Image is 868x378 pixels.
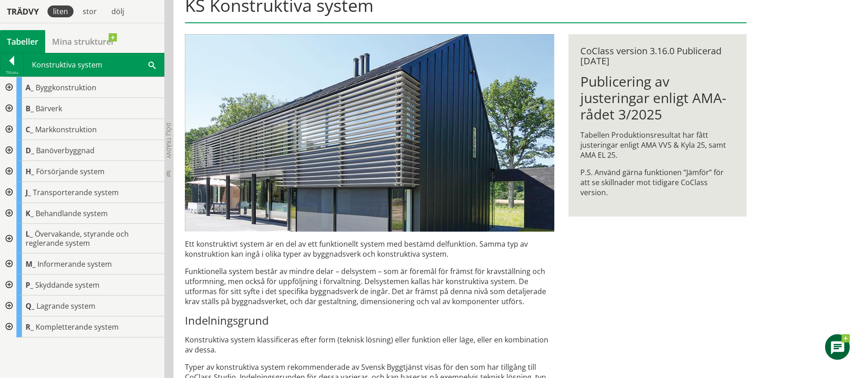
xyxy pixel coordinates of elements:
[36,166,105,176] span: Försörjande system
[580,167,734,197] p: P.S. Använd gärna funktionen ”Jämför” för att se skillnader mot tidigare CoClass version.
[580,73,734,123] h1: Publicering av justeringar enligt AMA-rådet 3/2025
[185,239,554,259] p: Ett konstruktivt system är en del av ett funktionellt system med bestämd delfunktion. Samma typ a...
[0,69,23,76] div: Tillbaka
[26,166,34,176] span: H_
[26,124,33,135] span: C_
[165,123,173,158] span: Dölj trädvy
[26,187,31,197] span: J_
[185,266,554,306] p: Funktionella system består av mindre delar – delsystem – som är föremål för främst för krav­ställ...
[185,34,554,232] img: structural-solar-shading.jpg
[26,259,36,269] span: M_
[37,259,112,269] span: Informerande system
[45,30,121,53] a: Mina strukturer
[106,5,130,17] div: dölj
[24,53,164,76] div: Konstruktiva system
[580,46,734,66] div: CoClass version 3.16.0 Publicerad [DATE]
[580,130,734,160] p: Tabellen Produktionsresultat har fått justeringar enligt AMA VVS & Kyla 25, samt AMA EL 25.
[36,208,108,218] span: Behandlande system
[26,229,129,248] span: Övervakande, styrande och reglerande system
[37,301,95,311] span: Lagrande system
[26,301,35,311] span: Q_
[36,83,96,93] span: Byggkonstruktion
[36,104,62,114] span: Bärverk
[33,187,119,197] span: Transporterande system
[26,322,34,332] span: R_
[36,145,95,155] span: Banöverbyggnad
[26,145,34,155] span: D_
[26,208,34,218] span: K_
[36,322,119,332] span: Kompletterande system
[77,5,102,17] div: stor
[148,60,156,69] span: Sök i tabellen
[26,229,33,239] span: L_
[35,280,100,290] span: Skyddande system
[185,314,554,327] h3: Indelningsgrund
[26,104,34,114] span: B_
[26,83,34,93] span: A_
[185,335,554,355] p: Konstruktiva system klassificeras efter form (teknisk lösning) eller funktion eller läge, eller e...
[35,124,97,135] span: Markkonstruktion
[26,280,33,290] span: P_
[47,5,74,17] div: liten
[2,6,44,16] div: Trädvy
